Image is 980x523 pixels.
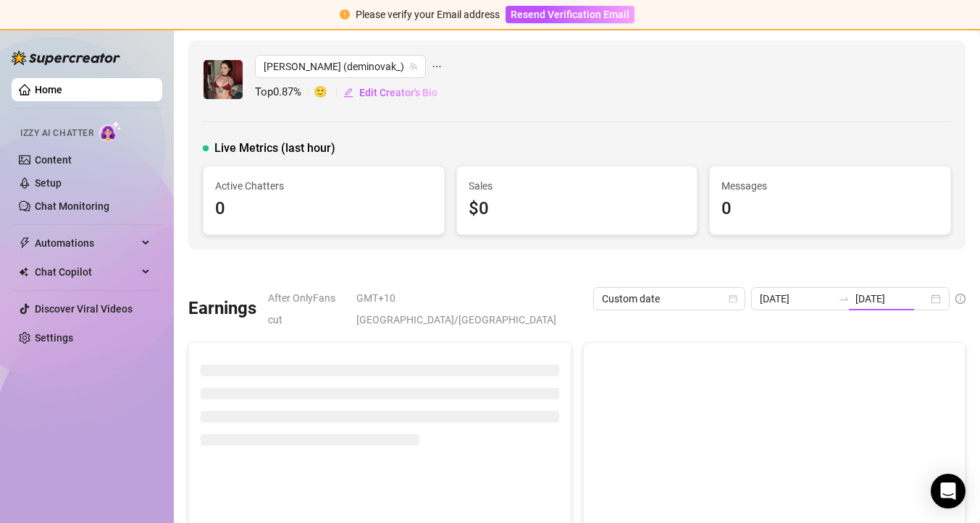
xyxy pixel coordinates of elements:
button: Resend Verification Email [506,6,635,23]
span: exclamation-circle [340,9,350,20]
img: Chat Copilot [19,267,28,277]
span: 🙂 [314,84,343,101]
img: AI Chatter [99,121,122,142]
a: Content [35,154,72,166]
span: swap-right [838,293,850,305]
span: Sales [469,178,686,194]
span: calendar [729,294,737,303]
div: 0 [215,195,432,223]
span: team [409,62,418,71]
span: After OnlyFans cut [268,287,348,331]
a: Discover Viral Videos [35,303,133,315]
span: Izzy AI Chatter [20,127,93,140]
span: Active Chatters [215,178,432,194]
span: Demi (deminovak_) [264,56,417,77]
span: Automations [35,231,138,255]
input: End date [855,291,928,307]
a: Chat Monitoring [35,200,109,212]
span: thunderbolt [19,237,30,249]
h3: Earnings [188,297,256,320]
span: to [838,293,850,305]
a: Settings [35,332,73,344]
span: Chat Copilot [35,260,138,284]
div: $0 [469,195,686,223]
span: Live Metrics (last hour) [214,140,335,157]
span: GMT+10 [GEOGRAPHIC_DATA]/[GEOGRAPHIC_DATA] [356,287,585,331]
span: Edit Creator's Bio [359,87,437,98]
span: Top 0.87 % [255,84,314,101]
span: Resend Verification Email [511,9,629,20]
button: Edit Creator's Bio [343,81,438,104]
span: Custom date [602,288,737,310]
div: 0 [721,195,939,223]
span: Messages [721,178,939,194]
input: Start date [760,291,832,307]
span: edit [343,88,353,98]
a: Setup [35,177,62,189]
a: Home [35,84,62,95]
img: logo-BBDzfeDw.svg [12,51,120,65]
div: Please verify your Email address [356,7,500,22]
div: Open Intercom Messenger [931,474,966,509]
span: info-circle [955,294,966,304]
span: ellipsis [432,55,442,78]
img: Demi [204,60,243,99]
